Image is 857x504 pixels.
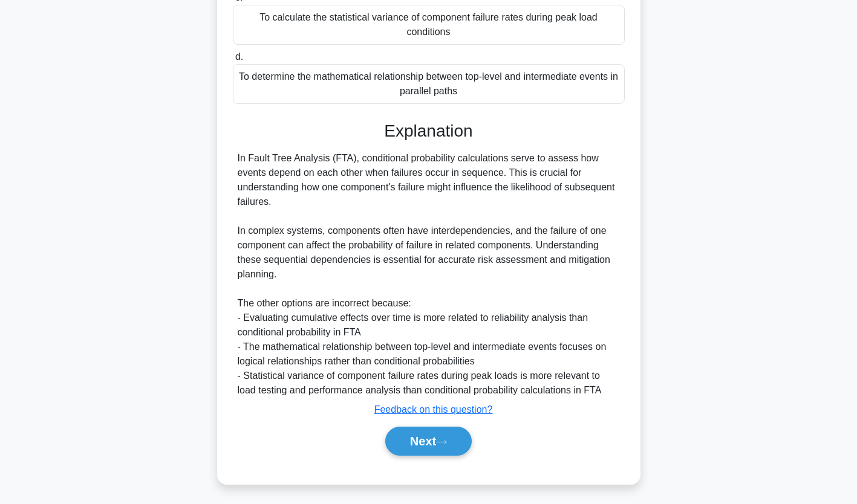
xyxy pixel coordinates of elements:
[235,51,243,62] span: d.
[233,5,625,45] div: To calculate the statistical variance of component failure rates during peak load conditions
[374,404,493,415] a: Feedback on this question?
[238,151,620,398] div: In Fault Tree Analysis (FTA), conditional probability calculations serve to assess how events dep...
[240,121,617,141] h3: Explanation
[385,427,472,456] button: Next
[233,64,625,104] div: To determine the mathematical relationship between top-level and intermediate events in parallel ...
